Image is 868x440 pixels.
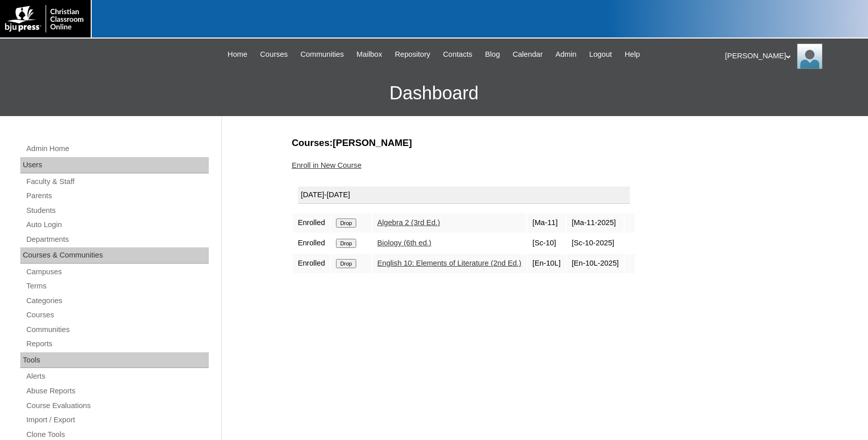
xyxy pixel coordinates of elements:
[508,49,548,60] a: Calendar
[797,44,822,69] img: Karen Lawton
[620,49,645,60] a: Help
[357,49,383,60] span: Mailbox
[480,49,505,60] a: Blog
[25,399,209,412] a: Course Evaluations
[25,204,209,217] a: Students
[527,234,565,253] td: [Sc-10]
[589,49,612,60] span: Logout
[20,352,209,369] div: Tools
[527,213,565,233] td: [Ma-11]
[567,213,624,233] td: [Ma-11-2025]
[336,239,356,248] input: Drop
[513,49,543,60] span: Calendar
[25,323,209,336] a: Communities
[25,266,209,278] a: Campuses
[336,218,356,228] input: Drop
[20,157,209,173] div: Users
[25,175,209,188] a: Faculty & Staff
[378,239,432,247] a: Biology (6th ed.)
[485,49,500,60] span: Blog
[336,259,356,268] input: Drop
[25,309,209,321] a: Courses
[443,49,472,60] span: Contacts
[5,70,863,116] h3: Dashboard
[584,49,617,60] a: Logout
[378,218,440,227] a: Algebra 2 (3rd Ed.)
[25,190,209,202] a: Parents
[5,5,86,32] img: logo-white.png
[25,233,209,246] a: Departments
[25,338,209,350] a: Reports
[293,234,330,253] td: Enrolled
[25,385,209,397] a: Abuse Reports
[298,187,630,204] div: [DATE]-[DATE]
[25,280,209,292] a: Terms
[390,49,435,60] a: Repository
[292,136,794,150] h3: Courses:[PERSON_NAME]
[352,49,388,60] a: Mailbox
[255,49,293,60] a: Courses
[395,49,430,60] span: Repository
[25,370,209,383] a: Alerts
[25,218,209,231] a: Auto Login
[228,49,247,60] span: Home
[300,49,344,60] span: Communities
[555,49,577,60] span: Admin
[567,254,624,273] td: [En-10L-2025]
[295,49,349,60] a: Communities
[378,259,521,267] a: English 10: Elements of Literature (2nd Ed.)
[25,414,209,426] a: Import / Export
[527,254,565,273] td: [En-10L]
[293,213,330,233] td: Enrolled
[260,49,288,60] span: Courses
[25,295,209,307] a: Categories
[292,161,362,169] a: Enroll in New Course
[725,44,858,69] div: [PERSON_NAME]
[567,234,624,253] td: [Sc-10-2025]
[293,254,330,273] td: Enrolled
[222,49,252,60] a: Home
[625,49,640,60] span: Help
[438,49,477,60] a: Contacts
[25,142,209,155] a: Admin Home
[550,49,582,60] a: Admin
[20,247,209,264] div: Courses & Communities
